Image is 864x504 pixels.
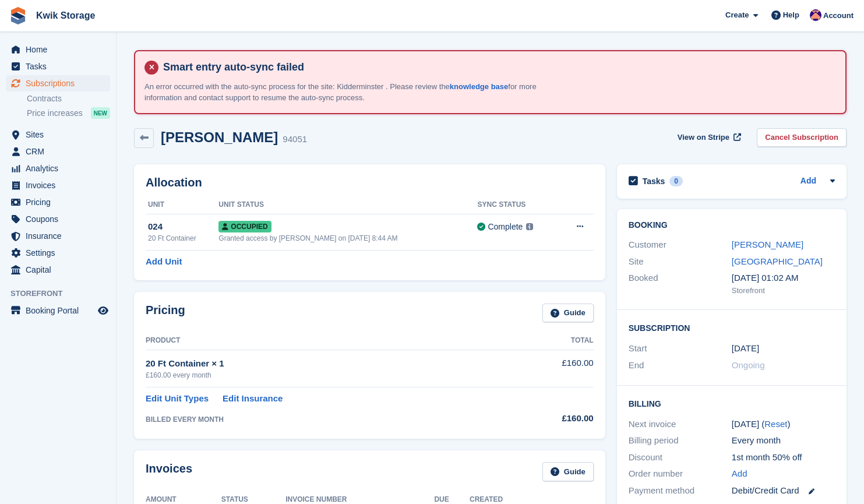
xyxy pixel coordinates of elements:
a: [PERSON_NAME] [732,239,803,249]
a: Edit Insurance [223,392,283,406]
h2: Invoices [146,462,192,481]
span: Analytics [26,160,96,177]
div: Granted access by [PERSON_NAME] on [DATE] 8:44 AM [218,233,477,244]
div: End [629,359,732,372]
span: Pricing [26,194,96,210]
a: Add [732,467,747,481]
div: 20 Ft Container [148,233,218,244]
a: Contracts [27,93,110,104]
h2: Booking [629,221,835,230]
a: Guide [542,304,594,323]
span: Capital [26,262,96,278]
p: An error occurred with the auto-sync process for the site: Kidderminster . Please review the for ... [144,81,552,104]
a: Add [800,175,816,188]
a: menu [6,75,110,91]
div: Storefront [732,285,835,297]
a: Guide [542,462,594,481]
div: 1st month 50% off [732,451,835,464]
div: Booked [629,272,732,296]
a: knowledge base [450,82,508,91]
div: Customer [629,238,732,252]
a: menu [6,126,110,143]
h4: Smart entry auto-sync failed [158,61,836,74]
a: menu [6,160,110,177]
span: Price increases [27,108,83,119]
a: menu [6,302,110,319]
a: menu [6,262,110,278]
h2: [PERSON_NAME] [161,129,278,145]
div: £160.00 [510,412,594,425]
td: £160.00 [510,350,594,387]
th: Unit [146,196,218,214]
a: menu [6,58,110,75]
span: Settings [26,245,96,261]
h2: Allocation [146,176,594,189]
a: menu [6,211,110,227]
a: menu [6,194,110,210]
a: menu [6,177,110,193]
span: Ongoing [732,360,765,370]
th: Sync Status [477,196,558,214]
div: [DATE] 01:02 AM [732,272,835,285]
h2: Tasks [643,176,665,186]
span: Home [26,41,96,58]
div: £160.00 every month [146,370,510,380]
h2: Subscription [629,322,835,333]
span: Coupons [26,211,96,227]
div: Order number [629,467,732,481]
div: BILLED EVERY MONTH [146,414,510,425]
a: menu [6,228,110,244]
span: Create [725,9,749,21]
div: Billing period [629,434,732,447]
a: [GEOGRAPHIC_DATA] [732,256,823,266]
a: View on Stripe [673,128,743,147]
div: Start [629,342,732,355]
a: menu [6,143,110,160]
span: Storefront [10,288,116,299]
a: Preview store [96,304,110,318]
span: Sites [26,126,96,143]
div: 94051 [283,133,307,146]
div: Debit/Credit Card [732,484,835,498]
div: [DATE] ( ) [732,418,835,431]
span: Help [783,9,799,21]
div: Site [629,255,732,269]
th: Product [146,332,510,350]
div: Next invoice [629,418,732,431]
time: 2025-07-04 23:00:00 UTC [732,342,759,355]
span: Tasks [26,58,96,75]
span: Invoices [26,177,96,193]
a: Reset [764,419,787,429]
a: Kwik Storage [31,6,100,25]
a: Edit Unit Types [146,392,209,406]
div: NEW [91,107,110,119]
h2: Pricing [146,304,185,323]
div: Payment method [629,484,732,498]
th: Unit Status [218,196,477,214]
a: menu [6,245,110,261]
img: stora-icon-8386f47178a22dfd0bd8f6a31ec36ba5ce8667c1dd55bd0f319d3a0aa187defe.svg [9,7,27,24]
a: Price increases NEW [27,107,110,119]
th: Total [510,332,594,350]
span: Account [823,10,854,22]
span: CRM [26,143,96,160]
a: menu [6,41,110,58]
img: Jade Stanley [810,9,821,21]
span: Insurance [26,228,96,244]
a: Cancel Subscription [757,128,847,147]
span: View on Stripe [678,132,729,143]
div: 0 [669,176,683,186]
div: Every month [732,434,835,447]
div: 20 Ft Container × 1 [146,357,510,371]
h2: Billing [629,397,835,409]
a: Add Unit [146,255,182,269]
span: Subscriptions [26,75,96,91]
span: Occupied [218,221,271,232]
span: Booking Portal [26,302,96,319]
div: Discount [629,451,732,464]
img: icon-info-grey-7440780725fd019a000dd9b08b2336e03edf1995a4989e88bcd33f0948082b44.svg [526,223,533,230]
div: Complete [488,221,523,233]
div: 024 [148,220,218,234]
